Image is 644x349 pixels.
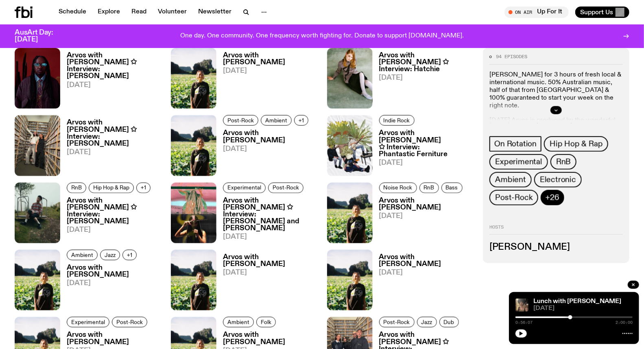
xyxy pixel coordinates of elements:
[495,193,533,202] span: Post-Rock
[141,185,146,191] span: +1
[193,7,236,18] a: Newsletter
[15,250,60,310] img: Bri is smiling and wearing a black t-shirt. She is standing in front of a lush, green field. Ther...
[533,305,633,312] span: [DATE]
[67,197,161,225] h3: Arvos with [PERSON_NAME] ✩ Interview: [PERSON_NAME]
[489,243,623,252] h3: [PERSON_NAME]
[384,185,413,191] span: Noise Rock
[327,115,373,176] img: four people with fern plants for heads
[54,7,91,18] a: Schedule
[223,233,317,240] span: [DATE]
[417,317,437,327] a: Jazz
[495,157,542,166] span: Experimental
[171,250,216,310] img: Bri is smiling and wearing a black t-shirt. She is standing in front of a lush, green field. Ther...
[67,264,161,278] h3: Arvos with [PERSON_NAME]
[67,317,109,327] a: Experimental
[261,115,292,126] a: Ambient
[489,154,548,170] a: Experimental
[379,317,415,327] a: Post-Rock
[171,183,216,243] img: Split frame of Bhenji Ra and Karina Utomo mid performances
[67,250,98,260] a: Ambient
[223,146,317,153] span: [DATE]
[67,149,161,156] span: [DATE]
[105,252,116,258] span: Jazz
[100,250,120,260] a: Jazz
[171,115,216,176] img: Bri is smiling and wearing a black t-shirt. She is standing in front of a lush, green field. Ther...
[419,183,439,193] a: RnB
[223,317,254,327] a: Ambient
[424,185,434,191] span: RnB
[180,33,464,40] p: One day. One community. One frequency worth fighting for. Donate to support [DOMAIN_NAME].
[580,9,613,16] span: Support Us
[223,269,317,276] span: [DATE]
[116,319,143,325] span: Post-Rock
[171,48,216,109] img: Bri is smiling and wearing a black t-shirt. She is standing in front of a lush, green field. Ther...
[379,115,415,126] a: Indie Rock
[223,332,317,345] h3: Arvos with [PERSON_NAME]
[327,183,373,243] img: Bri is smiling and wearing a black t-shirt. She is standing in front of a lush, green field. Ther...
[515,321,533,325] span: 0:56:07
[373,130,474,176] a: Arvos with [PERSON_NAME] ✩ Interview: Phantastic Ferniture[DATE]
[373,52,474,109] a: Arvos with [PERSON_NAME] ✩ Interview: Hatchie[DATE]
[384,319,410,325] span: Post-Rock
[494,140,537,148] span: On Rotation
[60,52,161,109] a: Arvos with [PERSON_NAME] ✩ Interview: [PERSON_NAME][DATE]
[504,7,569,18] button: On AirUp For It
[489,172,532,188] a: Ambient
[546,193,559,202] span: +26
[421,319,432,325] span: Jazz
[379,183,417,193] a: Noise Rock
[575,7,629,18] button: Support Us
[89,183,134,193] a: Hip Hop & Rap
[379,213,474,220] span: [DATE]
[541,190,564,205] button: +26
[327,250,373,310] img: Bri is smiling and wearing a black t-shirt. She is standing in front of a lush, green field. Ther...
[67,119,161,147] h3: Arvos with [PERSON_NAME] ✩ Interview: [PERSON_NAME]
[294,115,308,126] button: +1
[67,82,161,89] span: [DATE]
[544,136,608,152] a: Hip Hop & Rap
[379,159,474,166] span: [DATE]
[15,48,60,109] img: Man Standing in front of red back drop with sunglasses on
[153,7,192,18] a: Volunteer
[216,197,317,243] a: Arvos with [PERSON_NAME] ✩ Interview: [PERSON_NAME] and [PERSON_NAME][DATE]
[223,115,258,126] a: Post-Rock
[122,250,137,260] button: +1
[71,319,105,325] span: Experimental
[223,254,317,268] h3: Arvos with [PERSON_NAME]
[136,183,151,193] button: +1
[67,280,161,287] span: [DATE]
[67,227,161,233] span: [DATE]
[299,118,304,124] span: +1
[268,183,303,193] a: Post-Rock
[373,254,474,310] a: Arvos with [PERSON_NAME][DATE]
[71,185,82,191] span: RnB
[112,317,147,327] a: Post-Rock
[540,175,576,184] span: Electronic
[223,68,317,74] span: [DATE]
[495,175,526,184] span: Ambient
[533,298,621,305] a: Lunch with [PERSON_NAME]
[616,321,633,325] span: 2:00:00
[223,197,317,232] h3: Arvos with [PERSON_NAME] ✩ Interview: [PERSON_NAME] and [PERSON_NAME]
[489,190,538,205] a: Post-Rock
[223,130,317,144] h3: Arvos with [PERSON_NAME]
[227,118,254,124] span: Post-Rock
[71,252,93,258] span: Ambient
[227,319,249,325] span: Ambient
[60,197,161,243] a: Arvos with [PERSON_NAME] ✩ Interview: [PERSON_NAME][DATE]
[441,183,463,193] a: Bass
[15,183,60,243] img: Rich Brian sits on playground equipment pensively, feeling ethereal in a misty setting
[556,157,571,166] span: RnB
[216,52,317,109] a: Arvos with [PERSON_NAME][DATE]
[373,197,474,243] a: Arvos with [PERSON_NAME][DATE]
[379,269,474,276] span: [DATE]
[223,52,317,66] h3: Arvos with [PERSON_NAME]
[93,185,129,191] span: Hip Hop & Rap
[273,185,299,191] span: Post-Rock
[550,140,603,148] span: Hip Hop & Rap
[446,185,458,191] span: Bass
[550,154,576,170] a: RnB
[216,130,317,176] a: Arvos with [PERSON_NAME][DATE]
[265,118,287,124] span: Ambient
[444,319,454,325] span: Dub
